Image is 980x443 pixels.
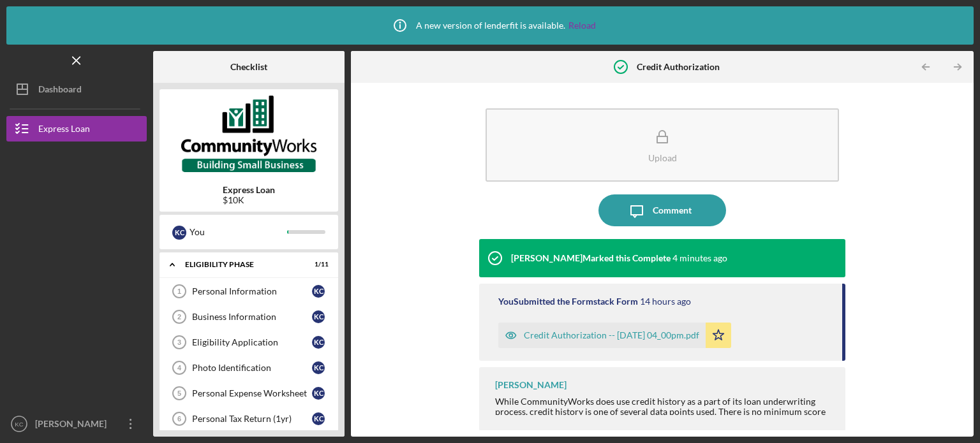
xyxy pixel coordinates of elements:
[312,310,325,323] div: K C
[495,396,833,427] div: While CommunityWorks does use credit history as a part of its loan underwriting process, credit h...
[166,406,332,432] a: 6Personal Tax Return (1yr)KC
[230,62,267,72] b: Checklist
[177,415,181,423] tspan: 6
[192,286,312,296] div: Personal Information
[177,364,182,372] tspan: 4
[312,387,325,400] div: K C
[192,388,312,398] div: Personal Expense Worksheet
[223,185,275,195] b: Express Loan
[6,411,147,437] button: KC[PERSON_NAME]
[637,62,720,72] b: Credit Authorization
[15,421,23,428] text: KC
[384,10,596,41] div: A new version of lenderfit is available.
[312,336,325,349] div: K C
[192,414,312,424] div: Personal Tax Return (1yr)
[189,221,287,243] div: You
[312,285,325,298] div: K C
[166,279,332,304] a: 1Personal InformationKC
[648,153,677,163] div: Upload
[524,330,699,340] div: Credit Authorization -- [DATE] 04_00pm.pdf
[568,20,596,31] a: Reload
[640,296,691,307] time: 2025-09-08 20:00
[672,253,727,263] time: 2025-09-09 20:05
[653,194,692,226] div: Comment
[312,361,325,374] div: K C
[177,287,181,295] tspan: 1
[498,296,638,307] div: You Submitted the Formstack Form
[312,412,325,425] div: K C
[498,323,731,348] button: Credit Authorization -- [DATE] 04_00pm.pdf
[160,96,338,172] img: Product logo
[6,76,147,102] button: Dashboard
[177,338,181,346] tspan: 3
[306,261,329,268] div: 1 / 11
[6,116,147,142] button: Express Loan
[177,313,181,321] tspan: 2
[192,337,312,347] div: Eligibility Application
[192,363,312,373] div: Photo Identification
[511,253,671,263] div: [PERSON_NAME] Marked this Complete
[192,312,312,322] div: Business Information
[166,381,332,406] a: 5Personal Expense WorksheetKC
[185,261,297,268] div: Eligibility Phase
[32,411,115,440] div: [PERSON_NAME]
[172,226,186,240] div: K C
[166,304,332,330] a: 2Business InformationKC
[486,108,839,182] button: Upload
[495,380,567,390] div: [PERSON_NAME]
[177,389,181,397] tspan: 5
[166,355,332,381] a: 4Photo IdentificationKC
[38,76,82,105] div: Dashboard
[38,116,90,145] div: Express Loan
[166,330,332,355] a: 3Eligibility ApplicationKC
[223,195,275,205] div: $10K
[598,194,726,226] button: Comment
